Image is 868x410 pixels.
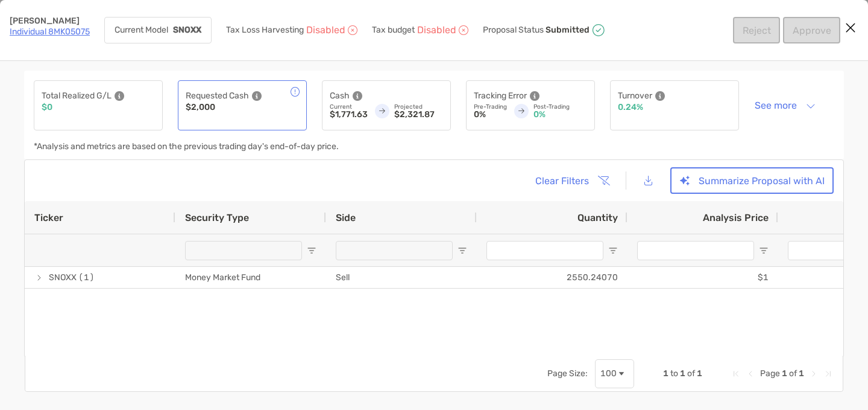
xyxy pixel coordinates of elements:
input: Quantity Filter Input [486,241,603,260]
span: 1 [680,368,685,379]
button: Open Filter Menu [458,246,467,255]
p: $1,771.63 [330,111,368,119]
p: Tracking Error [474,88,527,103]
span: to [670,368,678,379]
div: Page Size [595,359,634,388]
div: Previous Page [746,369,755,379]
div: Last Page [823,369,833,379]
p: 0.24% [618,103,643,112]
p: Tax budget [372,26,415,34]
p: Pre-Trading [474,103,507,111]
p: Turnover [618,88,652,103]
div: 2550.24070 [477,267,627,288]
span: 1 [799,368,804,379]
p: Total Realized G/L [42,88,112,103]
p: *Analysis and metrics are based on the previous trading day's end-of-day price. [34,143,339,151]
p: 0% [474,111,507,119]
div: Page Size: [547,368,588,379]
span: 1 [782,368,787,379]
p: Current Model [115,26,168,34]
button: Clear Filters [526,167,617,194]
button: Close modal [841,19,860,37]
a: Individual 8MK05075 [10,27,90,37]
p: Tax Loss Harvesting [226,26,304,34]
p: Disabled [306,26,345,34]
button: See more [745,95,825,116]
p: Current [330,103,368,111]
p: 0% [533,111,587,119]
button: Open Filter Menu [608,246,618,255]
img: icon status [591,23,606,37]
p: $0 [42,103,52,112]
span: Analysis Price [703,212,769,223]
span: Page [760,368,780,379]
span: 1 [697,368,702,379]
span: Quantity [577,212,618,223]
span: of [789,368,797,379]
div: $1 [627,267,778,288]
p: Submitted [546,25,590,35]
p: Requested Cash [186,88,249,103]
span: 1 [663,368,668,379]
span: Side [336,212,356,223]
span: Security Type [185,212,249,223]
p: [PERSON_NAME] [10,17,90,25]
strong: SNOXX [173,25,201,35]
div: First Page [731,369,741,379]
input: Analysis Price Filter Input [637,241,754,260]
button: Summarize Proposal with AI [670,167,834,194]
span: (1) [78,267,95,287]
span: SNOXX [49,267,77,287]
div: Sell [326,267,477,288]
span: Ticker [34,212,63,223]
p: $2,321.87 [394,111,443,119]
button: Open Filter Menu [307,246,316,255]
p: Cash [330,88,350,103]
p: $2,000 [186,103,215,112]
p: Projected [394,103,443,111]
p: Post-Trading [533,103,587,111]
p: Proposal Status [483,25,544,35]
div: Money Market Fund [175,267,326,288]
button: Open Filter Menu [759,246,769,255]
span: of [687,368,695,379]
p: Disabled [417,26,456,34]
div: Next Page [809,369,819,379]
div: 100 [600,368,617,379]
